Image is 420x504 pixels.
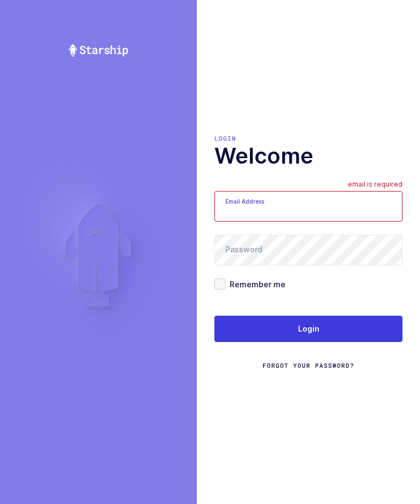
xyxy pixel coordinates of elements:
button: Login [214,316,402,342]
span: Login [298,323,319,334]
img: Starship [68,44,129,57]
div: email is required [348,180,402,191]
h1: Welcome [214,143,402,169]
input: Password [214,235,402,265]
span: Remember me [225,279,285,289]
a: Forgot Your Password? [262,361,354,370]
input: Email Address [214,191,402,222]
div: Login [214,134,402,143]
